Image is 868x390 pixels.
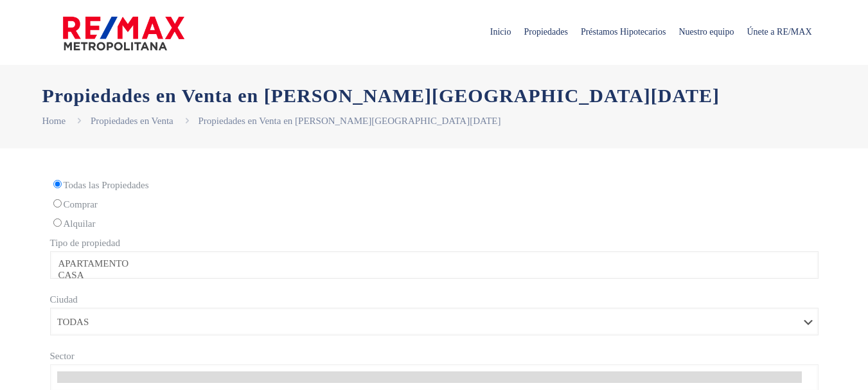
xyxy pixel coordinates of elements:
span: Tipo de propiedad [50,238,120,248]
input: Todas las Propiedades [53,180,62,188]
input: Comprar [53,199,62,208]
span: Propiedades [517,13,574,51]
span: Nuestro equipo [672,13,740,51]
label: Todas las Propiedades [50,177,819,193]
a: Propiedades en Venta en [PERSON_NAME][GEOGRAPHIC_DATA][DATE] [199,116,501,126]
span: Inicio [484,13,518,51]
span: Únete a RE/MAX [740,13,818,51]
a: Home [42,116,66,126]
a: Propiedades en Venta [91,116,173,126]
label: Alquilar [50,216,819,232]
img: remax-metropolitana-logo [63,14,184,53]
option: APARTAMENTO [57,258,802,270]
span: Préstamos Hipotecarios [574,13,673,51]
option: CASA [57,270,802,281]
span: Sector [50,351,75,361]
span: Ciudad [50,294,78,305]
label: Comprar [50,197,819,213]
h1: Propiedades en Venta en [PERSON_NAME][GEOGRAPHIC_DATA][DATE] [42,84,826,107]
input: Alquilar [53,218,62,227]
